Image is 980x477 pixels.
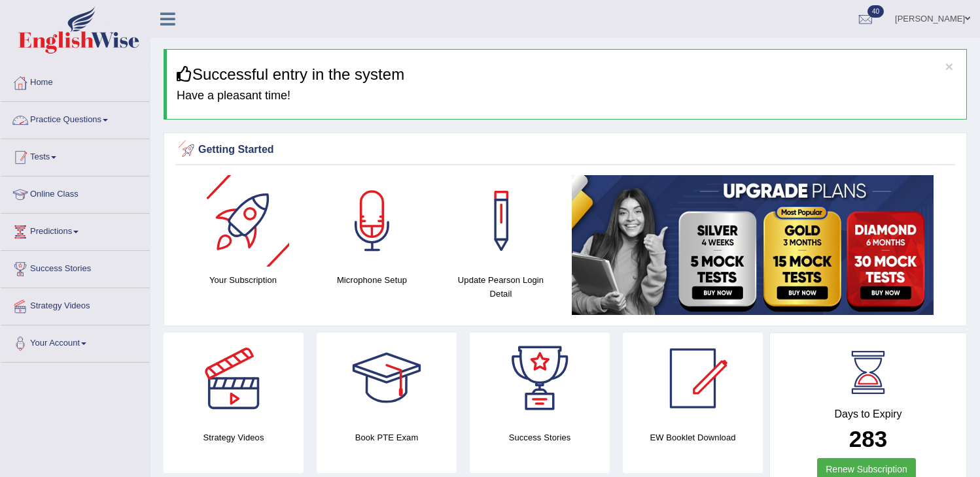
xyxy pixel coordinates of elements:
[179,140,952,160] div: Getting Started
[177,66,956,83] h3: Successful entry in the system
[1,325,150,358] a: Your Account
[784,408,952,420] h4: Days to Expiry
[623,431,763,444] h4: EW Booklet Download
[317,431,457,444] h4: Book PTE Exam
[849,426,887,452] b: 283
[1,65,150,97] a: Home
[572,175,934,315] img: small5.jpg
[470,431,610,444] h4: Success Stories
[443,273,559,301] h4: Update Pearson Login Detail
[1,102,150,135] a: Practice Questions
[164,431,304,444] h4: Strategy Videos
[1,176,150,209] a: Online Class
[314,273,430,287] h4: Microphone Setup
[1,251,150,284] a: Success Stories
[945,59,953,73] button: ×
[185,273,301,287] h4: Your Subscription
[1,139,150,172] a: Tests
[177,90,956,103] h4: Have a pleasant time!
[867,5,884,18] span: 40
[1,214,150,246] a: Predictions
[1,288,150,321] a: Strategy Videos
